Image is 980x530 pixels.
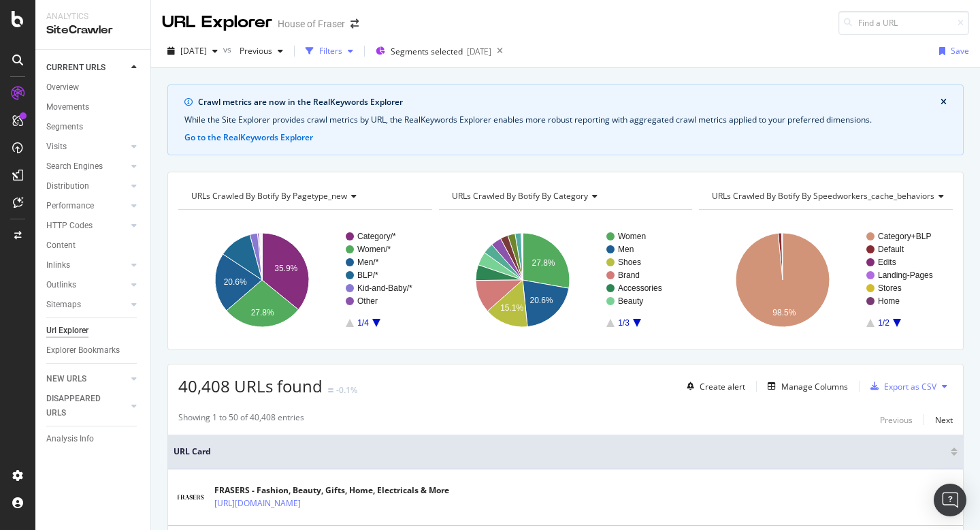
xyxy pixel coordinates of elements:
div: Search Engines [46,159,103,174]
button: Create alert [681,375,745,397]
div: House of Fraser [278,17,345,31]
text: Women/* [357,245,391,254]
div: CURRENT URLS [46,61,105,75]
text: Shoes [618,258,641,267]
div: [DATE] [467,46,491,57]
text: 15.1% [500,303,523,313]
a: Visits [46,140,127,154]
a: NEW URLS [46,372,127,386]
h4: URLs Crawled By Botify By speedworkers_cache_behaviors [709,185,955,207]
a: Movements [46,100,141,114]
span: 40,408 URLs found [178,375,323,397]
text: Other [357,296,378,306]
span: 2025 Oct. 5th [180,45,207,57]
div: Segments [46,120,83,134]
div: Previous [880,414,913,426]
div: Explorer Bookmarks [46,343,120,358]
button: Save [934,40,969,62]
div: While the Site Explorer provides crawl metrics by URL, the RealKeywords Explorer enables more rob... [184,114,947,126]
h4: URLs Crawled By Botify By category [449,185,681,207]
div: Performance [46,199,94,213]
button: [DATE] [162,40,223,62]
a: [URL][DOMAIN_NAME] [214,497,301,510]
span: URLs Crawled By Botify By pagetype_new [191,190,347,202]
div: Content [46,238,76,253]
span: URL Card [174,446,947,458]
button: Next [935,411,953,428]
svg: A chart. [439,221,693,339]
text: Beauty [618,296,643,306]
text: Default [878,245,904,254]
h4: URLs Crawled By Botify By pagetype_new [189,185,420,207]
text: BLP/* [357,270,378,280]
div: Analytics [46,11,140,22]
a: Inlinks [46,258,127,272]
div: Crawl metrics are now in the RealKeywords Explorer [198,96,941,108]
a: Explorer Bookmarks [46,343,141,358]
button: Manage Columns [762,378,848,394]
text: 20.6% [224,277,247,287]
text: Men/* [357,258,379,267]
img: main image [174,488,208,507]
div: Visits [46,140,67,154]
button: close banner [937,93,950,111]
a: HTTP Codes [46,219,127,233]
text: 27.8% [251,308,274,317]
img: Equal [328,388,333,392]
div: FRASERS - Fashion, Beauty, Gifts, Home, Electricals & More [214,484,449,497]
div: A chart. [178,221,432,339]
text: 20.6% [529,296,553,305]
text: 1/4 [357,318,369,328]
div: SiteCrawler [46,22,140,38]
span: Segments selected [391,46,463,57]
text: Category+BLP [878,232,931,241]
button: Filters [300,40,359,62]
a: Search Engines [46,159,127,174]
div: Distribution [46,179,89,193]
div: Next [935,414,953,426]
svg: A chart. [699,221,953,339]
text: 1/3 [618,318,630,328]
div: Open Intercom Messenger [934,484,966,516]
span: URLs Crawled By Botify By speedworkers_cache_behaviors [712,190,934,202]
text: Kid-and-Baby/* [357,283,412,293]
text: 27.8% [532,258,555,268]
a: DISAPPEARED URLS [46,392,127,420]
button: Go to the RealKeywords Explorer [184,131,313,144]
button: Previous [234,40,289,62]
text: Landing-Pages [878,270,933,280]
a: Sitemaps [46,298,127,312]
text: Category/* [357,232,396,241]
text: Stores [878,283,902,293]
a: Analysis Info [46,432,141,446]
div: Movements [46,100,89,114]
div: Url Explorer [46,324,88,338]
text: Women [618,232,646,241]
text: Brand [618,270,640,280]
a: Overview [46,80,141,95]
div: Manage Columns [781,381,848,392]
div: Filters [319,45,342,57]
div: HTTP Codes [46,219,93,233]
a: Distribution [46,179,127,193]
div: Inlinks [46,258,70,272]
div: NEW URLS [46,372,86,386]
a: Segments [46,120,141,134]
div: -0.1% [336,384,357,396]
div: Save [951,45,969,57]
div: Export as CSV [884,381,936,392]
text: 35.9% [274,264,297,273]
input: Find a URL [838,11,969,35]
text: 1/2 [878,318,889,328]
div: Overview [46,80,79,95]
button: Export as CSV [865,375,936,397]
div: arrow-right-arrow-left [350,19,359,29]
div: URL Explorer [162,11,272,34]
text: Men [618,245,634,254]
div: Outlinks [46,278,76,292]
button: Segments selected[DATE] [370,40,491,62]
span: Previous [234,45,272,57]
text: Accessories [618,283,662,293]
